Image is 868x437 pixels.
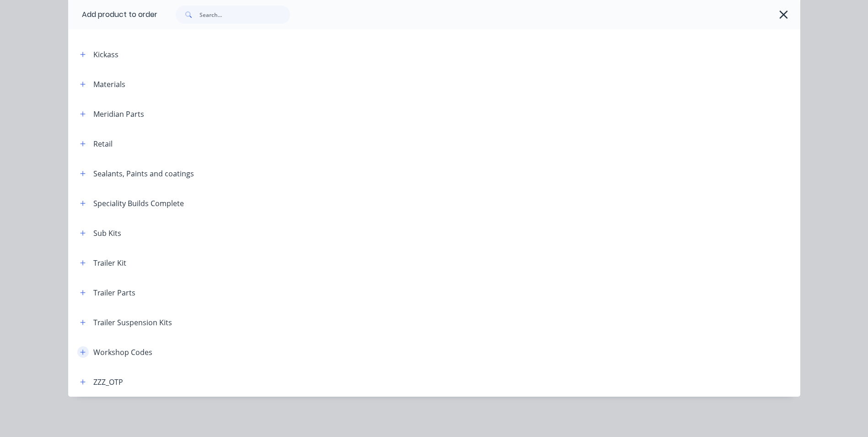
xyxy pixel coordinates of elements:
[199,5,290,24] input: Search...
[93,347,152,358] div: Workshop Codes
[93,198,184,209] div: Speciality Builds Complete
[93,168,194,179] div: Sealants, Paints and coatings
[93,257,126,268] div: Trailer Kit
[93,317,172,328] div: Trailer Suspension Kits
[93,377,123,388] div: ZZZ_OTP
[93,138,113,149] div: Retail
[93,49,119,60] div: Kickass
[93,109,144,120] div: Meridian Parts
[93,287,135,298] div: Trailer Parts
[93,79,125,90] div: Materials
[93,228,121,239] div: Sub Kits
